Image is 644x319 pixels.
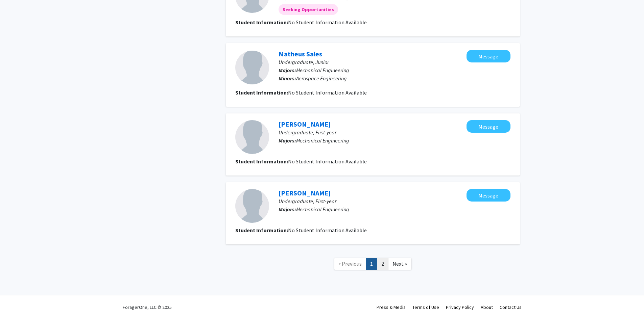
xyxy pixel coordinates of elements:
b: Student Information: [235,227,288,234]
span: Undergraduate, First-year [279,129,336,136]
a: Terms of Use [412,304,439,310]
b: Student Information: [235,158,288,165]
b: Minors: [279,75,296,82]
span: No Student Information Available [288,227,367,234]
a: Press & Media [377,304,406,310]
span: No Student Information Available [288,158,367,165]
nav: Page navigation [226,251,520,278]
button: Message Harper Lovicott [467,120,510,133]
a: 1 [366,258,377,270]
b: Majors: [279,137,296,144]
span: Next » [392,260,407,267]
a: [PERSON_NAME] [279,189,331,197]
span: Mechanical Engineering [296,137,349,144]
span: Mechanical Engineering [296,67,349,74]
div: ForagerOne, LLC © 2025 [123,295,172,319]
a: Previous Page [334,258,366,270]
span: Undergraduate, First-year [279,198,336,205]
button: Message Matheus Sales [467,50,510,62]
b: Student Information: [235,89,288,96]
iframe: Chat [5,289,29,314]
span: Undergraduate, Junior [279,59,329,65]
span: Aerospace Engineering [296,75,347,82]
b: Majors: [279,206,296,213]
a: Contact Us [500,304,522,310]
a: Next [388,258,411,270]
span: No Student Information Available [288,89,367,96]
b: Student Information: [235,19,288,26]
a: About [481,304,493,310]
span: « Previous [338,260,362,267]
b: Majors: [279,67,296,74]
a: Matheus Sales [279,50,322,58]
span: No Student Information Available [288,19,367,26]
button: Message Allie Cross [467,189,510,202]
a: Privacy Policy [446,304,474,310]
span: Mechanical Engineering [296,206,349,213]
mat-chip: Seeking Opportunities [279,4,338,15]
a: 2 [377,258,388,270]
a: [PERSON_NAME] [279,120,331,128]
